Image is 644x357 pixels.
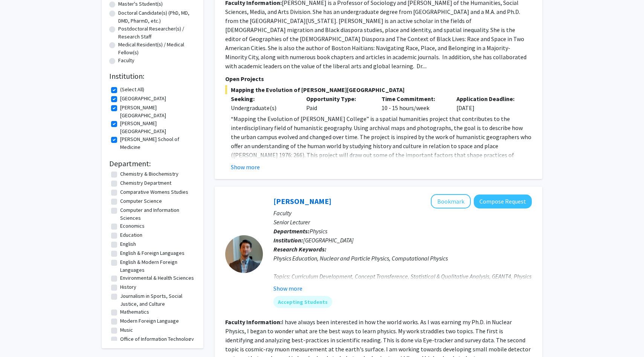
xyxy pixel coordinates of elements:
[231,103,295,112] div: Undergraduate(s)
[310,227,327,235] span: Physics
[120,170,179,178] label: Chemistry & Biochemistry
[120,222,145,230] label: Economics
[120,249,185,257] label: English & Foreign Languages
[120,317,179,325] label: Modern Foreign Language
[231,115,531,186] span: “Mapping the Evolution of [PERSON_NAME] College” is a spatial humanities project that contributes...
[301,94,376,112] div: Paid
[120,326,133,334] label: Music
[306,94,370,103] p: Opportunity Type:
[120,258,194,274] label: English & Modern Foreign Languages
[120,283,136,291] label: History
[231,94,295,103] p: Seeking:
[120,104,194,120] label: [PERSON_NAME][GEOGRAPHIC_DATA]
[120,292,194,308] label: Journalism in Sports, Social Justice, and Culture
[118,41,196,57] label: Medical Resident(s) / Medical Fellow(s)
[303,236,354,244] span: [GEOGRAPHIC_DATA]
[109,72,196,81] h2: Institution:
[118,57,134,64] label: Faculty
[273,254,532,290] div: Physics Education, Nuclear and Particle Physics, Computational Physics Topics: Curriculum Develop...
[273,218,532,227] p: Senior Lecturer
[118,25,196,41] label: Postdoctoral Researcher(s) / Research Staff
[120,95,166,103] label: [GEOGRAPHIC_DATA]
[273,296,332,308] mat-chip: Accepting Students
[431,194,471,208] button: Add Christopher Oakley to Bookmarks
[231,162,260,172] button: Show more
[225,74,532,83] p: Open Projects
[273,236,303,244] b: Institution:
[120,335,194,343] label: Office of Information Technology
[120,135,194,151] label: [PERSON_NAME] School of Medicine
[273,227,310,235] b: Departments:
[273,284,302,293] button: Show more
[273,196,331,206] a: [PERSON_NAME]
[273,208,532,218] p: Faculty
[120,179,171,187] label: Chemistry Department
[474,195,532,208] button: Compose Request to Christopher Oakley
[120,206,194,222] label: Computer and Information Sciences
[120,197,162,205] label: Computer Science
[120,308,149,316] label: Mathematics
[120,188,188,196] label: Comparative Womens Studies
[120,240,136,248] label: English
[451,94,526,112] div: [DATE]
[6,323,32,351] iframe: Chat
[376,94,451,112] div: 10 - 15 hours/week
[118,9,196,25] label: Doctoral Candidate(s) (PhD, MD, DMD, PharmD, etc.)
[382,94,446,103] p: Time Commitment:
[225,318,282,326] b: Faculty Information:
[120,86,144,93] label: (Select All)
[120,120,194,135] label: [PERSON_NAME][GEOGRAPHIC_DATA]
[120,231,142,239] label: Education
[225,85,532,94] span: Mapping the Evolution of [PERSON_NAME][GEOGRAPHIC_DATA]
[120,274,194,282] label: Environmental & Health Sciences
[456,94,520,103] p: Application Deadline:
[273,245,327,253] b: Research Keywords:
[109,159,196,168] h2: Department:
